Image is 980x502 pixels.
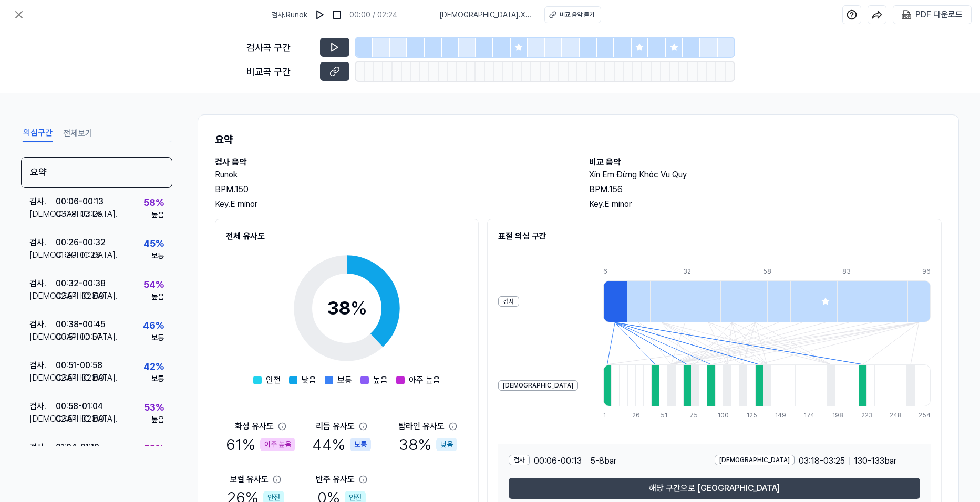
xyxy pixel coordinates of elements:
[215,198,568,211] div: Key. E minor
[151,373,164,384] div: 보통
[589,156,942,169] h2: 비교 음악
[591,455,616,467] span: 5 - 8 bar
[915,8,963,22] div: PDF 다운로드
[143,277,164,291] div: 54 %
[919,411,931,420] div: 254
[144,441,164,455] div: 73 %
[151,210,164,221] div: 높음
[143,195,164,210] div: 58 %
[246,40,314,55] div: 검사곡 구간
[747,411,755,420] div: 125
[534,455,582,467] span: 00:06 - 00:13
[890,411,898,420] div: 248
[327,294,367,322] div: 38
[56,290,104,302] div: 02:54 - 02:60
[246,65,314,79] div: 비교곡 구간
[29,318,56,331] div: 검사 .
[718,411,726,420] div: 100
[316,420,355,433] div: 리듬 유사도
[56,195,104,208] div: 00:06 - 00:13
[29,413,56,425] div: [DEMOGRAPHIC_DATA] .
[661,411,668,420] div: 51
[29,290,56,302] div: [DEMOGRAPHIC_DATA] .
[271,9,307,20] span: 검사 . Runok
[409,374,440,386] span: 아주 높음
[29,441,56,454] div: 검사 .
[509,455,530,465] div: 검사
[872,9,882,20] img: share
[399,433,457,456] div: 38 %
[398,420,445,433] div: 탑라인 유사도
[316,473,355,486] div: 반주 유사도
[56,277,106,290] div: 00:32 - 00:38
[56,400,103,413] div: 00:58 - 01:04
[603,411,611,420] div: 1
[215,156,568,169] h2: 검사 음악
[861,411,869,420] div: 223
[373,374,388,386] span: 높음
[144,400,164,414] div: 53 %
[151,414,164,425] div: 높음
[315,9,325,20] img: play
[21,157,172,188] div: 요약
[23,125,53,142] button: 의심구간
[302,374,316,386] span: 낮음
[56,318,105,331] div: 00:38 - 00:45
[29,359,56,372] div: 검사 .
[56,236,106,249] div: 00:26 - 00:32
[799,455,845,467] span: 03:18 - 03:25
[683,267,707,276] div: 32
[29,331,56,343] div: [DEMOGRAPHIC_DATA] .
[29,400,56,413] div: 검사 .
[775,411,783,420] div: 149
[689,411,697,420] div: 75
[260,438,295,451] div: 아주 높음
[589,198,942,211] div: Key. E minor
[56,249,100,262] div: 01:20 - 01:26
[29,277,56,290] div: 검사 .
[349,9,397,20] div: 00:00 / 02:24
[56,359,102,372] div: 00:51 - 00:58
[56,441,99,454] div: 01:04 - 01:10
[763,267,787,276] div: 58
[337,374,352,386] span: 보통
[226,230,468,243] h2: 전체 유사도
[143,318,164,332] div: 46 %
[63,125,92,142] button: 전체보기
[436,438,457,451] div: 낮음
[847,9,857,20] img: help
[804,411,812,420] div: 174
[29,195,56,208] div: 검사 .
[603,267,627,276] div: 6
[350,297,367,319] span: %
[29,372,56,384] div: [DEMOGRAPHIC_DATA] .
[29,208,56,221] div: [DEMOGRAPHIC_DATA] .
[215,169,568,181] h2: Runok
[235,420,274,433] div: 화성 유사도
[350,438,371,451] div: 보통
[332,9,342,20] img: stop
[143,359,164,373] div: 42 %
[56,331,102,343] div: 00:51 - 00:57
[215,183,568,196] div: BPM. 150
[56,208,102,221] div: 03:18 - 03:25
[900,6,965,24] button: PDF 다운로드
[854,455,896,467] span: 130 - 133 bar
[589,183,942,196] div: BPM. 156
[56,372,104,384] div: 02:54 - 02:60
[715,455,795,465] div: [DEMOGRAPHIC_DATA]
[29,249,56,262] div: [DEMOGRAPHIC_DATA] .
[544,6,601,23] a: 비교 음악 듣기
[151,291,164,302] div: 높음
[56,413,104,425] div: 02:54 - 02:60
[230,473,269,486] div: 보컬 유사도
[498,230,931,243] h2: 표절 의심 구간
[922,267,931,276] div: 96
[498,296,519,307] div: 검사
[266,374,281,386] span: 안전
[842,267,866,276] div: 83
[312,433,371,456] div: 44 %
[632,411,640,420] div: 26
[151,332,164,343] div: 보통
[143,236,164,250] div: 45 %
